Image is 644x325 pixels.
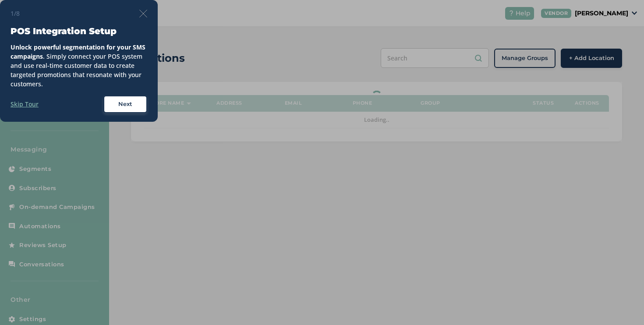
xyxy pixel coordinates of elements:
strong: Unlock powerful segmentation for your SMS campaigns [11,43,145,60]
span: 1/8 [11,9,20,18]
div: . Simply connect your POS system and use real-time customer data to create targeted promotions th... [11,42,147,88]
h3: POS Integration Setup [11,25,147,37]
img: icon-close-thin-accent-606ae9a3.svg [139,10,147,18]
span: Next [118,100,132,109]
button: Next [103,95,147,113]
iframe: Chat Widget [600,283,644,325]
label: Skip Tour [11,99,39,109]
